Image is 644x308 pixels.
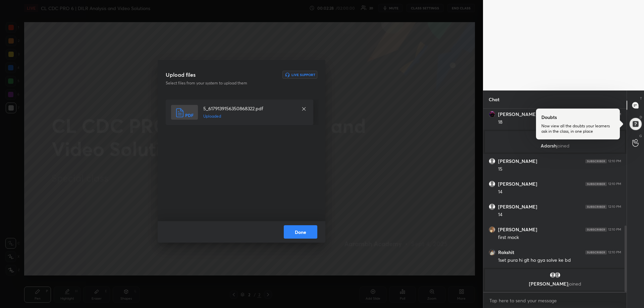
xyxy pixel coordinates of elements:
[498,181,537,187] h6: [PERSON_NAME]
[166,80,274,86] p: Select files from your system to upload them
[585,182,607,186] img: 4P8fHbbgJtejmAAAAAElFTkSuQmCC
[498,234,621,241] div: first mock
[489,111,495,117] img: thumbnail.jpg
[608,250,621,254] div: 12:10 PM
[489,181,495,187] img: default.png
[489,204,495,210] img: default.png
[554,272,561,279] img: default.png
[556,142,570,149] span: joined
[203,105,294,112] h4: 5_6179139156350868322.pdf
[498,158,537,164] h6: [PERSON_NAME]
[498,227,537,233] h6: [PERSON_NAME]
[568,281,581,287] span: joined
[284,225,317,239] button: Done
[489,143,621,148] p: Adarsh
[585,205,607,209] img: 4P8fHbbgJtejmAAAAAElFTkSuQmCC
[498,119,621,126] div: 18
[498,111,537,117] h6: [PERSON_NAME]
[489,158,495,164] img: default.png
[608,228,621,232] div: 12:10 PM
[489,249,495,255] img: thumbnail.jpg
[639,133,642,138] p: G
[498,257,621,264] div: 1set pura hi glt ho gya solve ke bd
[498,249,514,255] h6: Rakshit
[291,73,315,76] h6: Live Support
[166,71,196,79] h3: Upload files
[498,189,621,195] div: 14
[498,211,621,218] div: 14
[483,109,627,292] div: grid
[489,281,621,287] p: [PERSON_NAME]
[585,159,607,163] img: 4P8fHbbgJtejmAAAAAElFTkSuQmCC
[498,204,537,210] h6: [PERSON_NAME]
[585,250,607,254] img: 4P8fHbbgJtejmAAAAAElFTkSuQmCC
[585,228,607,232] img: 4P8fHbbgJtejmAAAAAElFTkSuQmCC
[608,182,621,186] div: 12:10 PM
[549,272,556,279] img: default.png
[640,96,642,101] p: T
[483,90,505,108] p: Chat
[608,205,621,209] div: 12:10 PM
[203,113,294,119] h5: Uploaded
[640,115,642,120] p: D
[489,227,495,233] img: thumbnail.jpg
[498,166,621,173] div: 15
[608,159,621,163] div: 12:10 PM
